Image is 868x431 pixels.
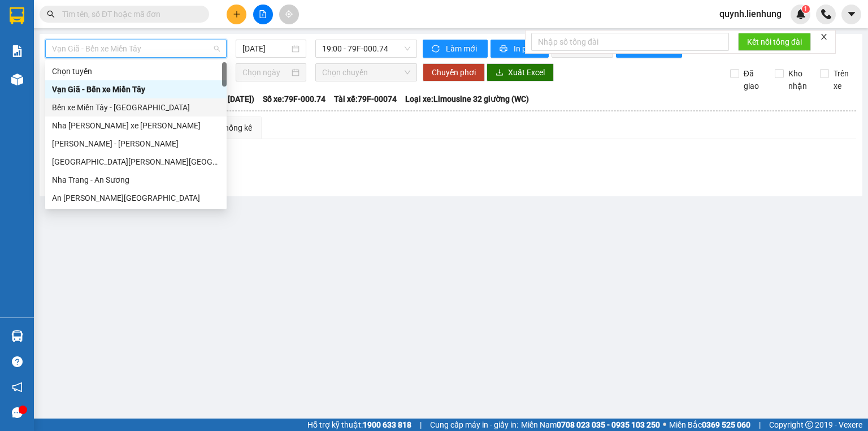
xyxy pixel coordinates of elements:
[52,101,220,114] div: Bến xe Miền Tây - [GEOGRAPHIC_DATA]
[796,9,806,19] img: icon-new-feature
[263,93,325,105] span: Số xe: 79F-000.74
[663,423,666,427] span: ⚪️
[45,153,227,171] div: Nha Trang - Hà Tiên
[847,9,857,19] span: caret-down
[52,174,220,186] div: Nha Trang - An Sương
[52,119,220,132] div: Nha [PERSON_NAME] xe [PERSON_NAME]
[747,36,802,48] span: Kết nối tổng đài
[279,5,299,24] button: aim
[52,65,220,77] div: Chọn tuyến
[45,117,227,135] div: Nha Trang - Bến xe Miền Tây
[557,420,660,429] strong: 0708 023 035 - 0935 103 250
[514,42,540,55] span: In phơi
[11,45,23,57] img: solution-icon
[52,137,220,150] div: [PERSON_NAME] - [PERSON_NAME]
[804,5,808,13] span: 1
[52,192,220,204] div: An [PERSON_NAME][GEOGRAPHIC_DATA]
[405,93,529,105] span: Loại xe: Limousine 32 giường (WC)
[62,8,196,20] input: Tìm tên, số ĐT hoặc mã đơn
[363,420,411,429] strong: 1900 633 818
[802,5,810,13] sup: 1
[702,420,750,429] strong: 0369 525 060
[307,419,411,431] span: Hỗ trợ kỹ thuật:
[669,419,750,431] span: Miền Bắc
[11,74,23,85] img: warehouse-icon
[45,62,227,80] div: Chọn tuyến
[423,40,488,58] button: syncLàm mới
[805,421,813,429] span: copyright
[242,66,289,79] input: Chọn ngày
[820,33,828,41] span: close
[420,419,422,431] span: |
[12,382,23,393] span: notification
[334,93,397,105] span: Tài xế: 79F-00074
[821,9,831,19] img: phone-icon
[491,40,549,58] button: printerIn phơi
[52,156,220,168] div: [GEOGRAPHIC_DATA][PERSON_NAME][GEOGRAPHIC_DATA]
[12,356,23,367] span: question-circle
[322,40,411,57] span: 19:00 - 79F-000.74
[233,10,241,18] span: plus
[841,5,861,24] button: caret-down
[45,135,227,153] div: Tịnh Biên - Khánh Hòa
[47,10,55,18] span: search
[430,419,518,431] span: Cung cấp máy in - giấy in:
[45,189,227,207] div: An Sương - Nha Trang
[829,67,857,92] span: Trên xe
[285,10,293,18] span: aim
[10,7,24,24] img: logo-vxr
[45,80,227,98] div: Vạn Giã - Bến xe Miền Tây
[259,10,267,18] span: file-add
[220,122,252,134] div: Thống kê
[487,63,554,81] button: downloadXuất Excel
[52,83,220,96] div: Vạn Giã - Bến xe Miền Tây
[432,45,441,54] span: sync
[710,7,791,21] span: quynh.lienhung
[759,419,761,431] span: |
[52,40,220,57] span: Vạn Giã - Bến xe Miền Tây
[521,419,660,431] span: Miền Nam
[227,5,246,24] button: plus
[45,98,227,117] div: Bến xe Miền Tây - Nha Trang
[738,33,811,51] button: Kết nối tổng đài
[531,33,729,51] input: Nhập số tổng đài
[45,171,227,189] div: Nha Trang - An Sương
[322,64,411,81] span: Chọn chuyến
[423,63,485,81] button: Chuyển phơi
[253,5,273,24] button: file-add
[446,42,479,55] span: Làm mới
[242,42,289,55] input: 15/08/2025
[784,67,811,92] span: Kho nhận
[739,67,767,92] span: Đã giao
[500,45,509,54] span: printer
[11,330,23,342] img: warehouse-icon
[12,407,23,418] span: message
